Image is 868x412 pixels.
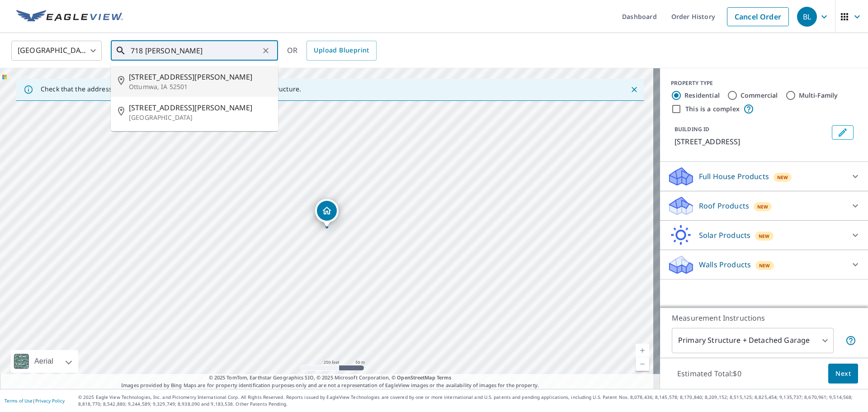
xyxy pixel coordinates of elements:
[797,7,817,27] div: BL
[131,38,259,63] input: Search by address or latitude-longitude
[667,166,861,187] div: Full House ProductsNew
[699,230,750,241] p: Solar Products
[11,350,78,373] div: Aerial
[32,350,56,373] div: Aerial
[78,394,863,407] p: © 2025 Eagle View Technologies, Inc. and Pictometry International Corp. All Rights Reserved. Repo...
[699,200,749,211] p: Roof Products
[636,357,649,371] a: Current Level 17, Zoom Out
[11,38,102,63] div: [GEOGRAPHIC_DATA]
[287,41,377,61] div: OR
[675,125,709,133] p: BUILDING ID
[315,199,339,227] div: Dropped pin, building 1, Residential property, 2121 N Court St Ottumwa, IA 52501
[314,45,369,56] span: Upload Blueprint
[675,136,828,147] p: [STREET_ADDRESS]
[41,85,301,93] p: Check that the address is accurate, then drag the marker over the correct structure.
[129,71,271,82] span: [STREET_ADDRESS][PERSON_NAME]
[757,203,769,210] span: New
[16,10,123,24] img: EV Logo
[672,328,834,353] div: Primary Structure + Detached Garage
[741,91,778,100] label: Commercial
[259,44,272,57] button: Clear
[628,84,640,95] button: Close
[835,368,851,379] span: Next
[759,262,770,269] span: New
[129,113,271,122] p: [GEOGRAPHIC_DATA]
[667,254,861,275] div: Walls ProductsNew
[799,91,838,100] label: Multi-Family
[828,364,858,384] button: Next
[129,102,271,113] span: [STREET_ADDRESS][PERSON_NAME]
[777,174,788,181] span: New
[129,82,271,91] p: Ottumwa, IA 52501
[397,374,435,381] a: OpenStreetMap
[209,374,452,382] span: © 2025 TomTom, Earthstar Geographics SIO, © 2025 Microsoft Corporation, ©
[832,125,854,140] button: Edit building 1
[667,224,861,246] div: Solar ProductsNew
[727,7,789,26] a: Cancel Order
[437,374,452,381] a: Terms
[636,344,649,357] a: Current Level 17, Zoom In
[685,104,740,114] label: This is a complex
[307,41,376,61] a: Upload Blueprint
[670,364,749,384] p: Estimated Total: $0
[684,91,720,100] label: Residential
[699,171,769,182] p: Full House Products
[671,79,857,87] div: PROPERTY TYPE
[5,398,33,404] a: Terms of Use
[667,195,861,217] div: Roof ProductsNew
[672,313,856,323] p: Measurement Instructions
[699,259,751,270] p: Walls Products
[759,232,770,240] span: New
[845,335,856,346] span: Your report will include the primary structure and a detached garage if one exists.
[35,398,65,404] a: Privacy Policy
[5,398,65,403] p: |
